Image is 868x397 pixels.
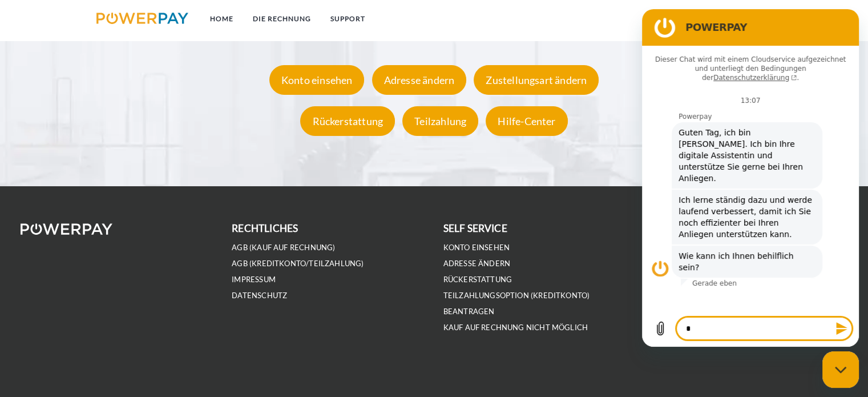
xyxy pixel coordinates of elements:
b: self service [443,222,507,234]
div: Adresse ändern [372,66,467,95]
a: DIE RECHNUNG [243,9,321,29]
a: Adresse ändern [369,74,470,87]
div: Konto einsehen [269,66,365,95]
a: Konto einsehen [443,243,510,252]
a: Konto einsehen [267,74,368,87]
a: IMPRESSUM [232,275,276,284]
a: DATENSCHUTZ [232,291,287,300]
a: Hilfe-Center [483,115,570,128]
div: Rückerstattung [300,107,395,137]
a: Teilzahlung [399,115,481,128]
a: Zustellungsart ändern [471,74,601,87]
b: rechtliches [232,222,298,234]
a: Kauf auf Rechnung nicht möglich [443,323,588,332]
a: Rückerstattung [297,115,398,128]
a: agb [713,9,748,29]
a: SUPPORT [321,9,375,29]
div: Hilfe-Center [486,107,567,137]
a: AGB (Kreditkonto/Teilzahlung) [232,259,364,268]
img: logo-powerpay-white.svg [21,223,112,235]
iframe: Schaltfläche zum Öffnen des Messaging-Fensters; Konversation läuft [822,351,859,388]
a: Adresse ändern [443,259,511,268]
iframe: Messaging-Fenster [642,9,859,347]
div: Teilzahlung [402,107,478,137]
div: Zustellungsart ändern [474,66,599,95]
a: Teilzahlungsoption (KREDITKONTO) beantragen [443,291,590,316]
a: Home [200,9,243,29]
a: Rückerstattung [443,275,512,284]
img: logo-powerpay.svg [96,13,188,24]
a: AGB (Kauf auf Rechnung) [232,243,335,252]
